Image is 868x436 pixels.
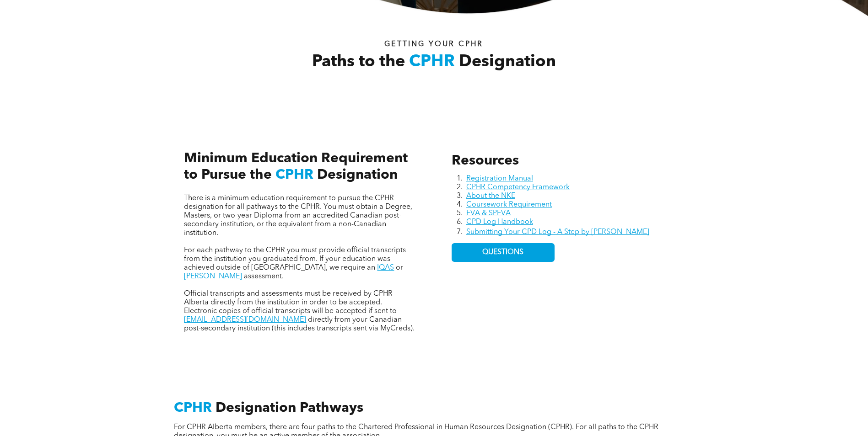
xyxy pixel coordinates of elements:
span: Designation Pathways [216,401,363,415]
span: Minimum Education Requirement to Pursue the [184,152,408,182]
span: Designation [459,54,556,70]
span: Paths to the [312,54,405,70]
a: Coursework Requirement [466,201,552,208]
span: There is a minimum education requirement to pursue the CPHR designation for all pathways to the C... [184,195,412,237]
a: Submitting Your CPD Log - A Step by [PERSON_NAME] [466,229,649,236]
span: CPHR [174,401,212,415]
a: [PERSON_NAME] [184,273,242,280]
a: CPHR Competency Framework [466,184,570,191]
a: CPD Log Handbook [466,218,533,226]
span: Official transcripts and assessments must be received by CPHR Alberta directly from the instituti... [184,290,397,315]
a: QUESTIONS [452,243,555,262]
span: Getting your Cphr [384,41,483,48]
span: CPHR [409,54,455,70]
span: Designation [317,168,398,182]
a: [EMAIL_ADDRESS][DOMAIN_NAME] [184,316,306,324]
span: CPHR [275,168,313,182]
span: Resources [452,154,519,168]
span: For each pathway to the CPHR you must provide official transcripts from the institution you gradu... [184,247,406,271]
a: IQAS [377,264,394,271]
span: assessment. [244,273,284,280]
a: About the NKE [466,192,515,200]
a: Registration Manual [466,175,533,182]
span: QUESTIONS [482,248,523,257]
a: EVA & SPEVA [466,210,511,217]
span: or [396,264,403,271]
